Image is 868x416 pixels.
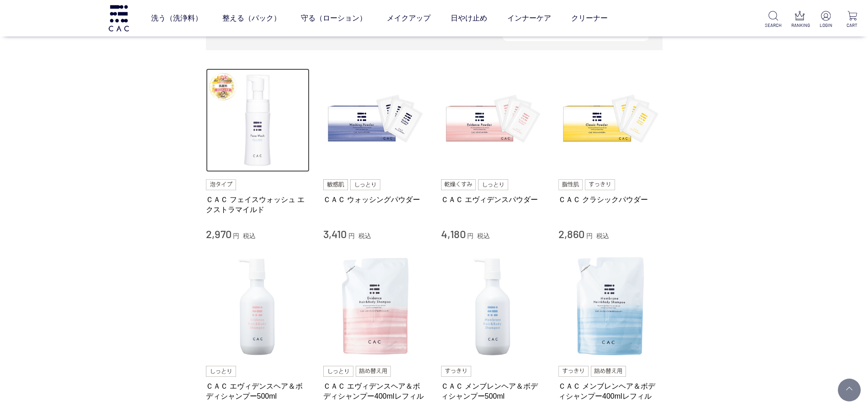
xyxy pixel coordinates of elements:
img: すっきり [441,366,471,377]
img: logo [107,5,130,31]
a: 洗う（洗浄料） [151,5,202,31]
img: しっとり [206,366,236,377]
img: 敏感肌 [323,179,348,190]
a: ＣＡＣ ウォッシングパウダー [323,195,427,204]
img: ＣＡＣ フェイスウォッシュ エクストラマイルド [206,68,310,172]
img: 泡タイプ [206,179,236,190]
a: ＣＡＣ エヴィデンスヘア＆ボディシャンプー500ml [206,381,310,401]
span: 税込 [358,232,371,239]
a: インナーケア [507,5,551,31]
img: しっとり [350,179,380,190]
span: 4,180 [441,227,466,240]
p: SEARCH [765,22,782,29]
img: ＣＡＣ クラシックパウダー [558,68,663,172]
img: すっきり [585,179,615,190]
span: 2,860 [558,227,584,240]
span: 3,410 [323,227,347,240]
a: ＣＡＣ メンブレンヘア＆ボディシャンプー500ml [441,381,545,401]
p: RANKING [791,22,808,29]
span: 2,970 [206,227,231,240]
a: クリーナー [571,5,608,31]
img: しっとり [478,179,508,190]
img: ＣＡＣ エヴィデンスヘア＆ボディシャンプー400mlレフィル [323,255,427,359]
img: すっきり [558,366,589,377]
img: しっとり [323,366,353,377]
a: ＣＡＣ エヴィデンスパウダー [441,195,545,204]
span: 円 [348,232,355,239]
a: ＣＡＣ フェイスウォッシュ エクストラマイルド [206,195,310,214]
a: ＣＡＣ メンブレンヘア＆ボディシャンプー400mlレフィル [558,381,663,401]
span: 円 [467,232,473,239]
span: 税込 [596,232,609,239]
a: 日やけ止め [451,5,487,31]
span: 税込 [477,232,490,239]
a: CART [844,11,861,29]
a: ＣＡＣ エヴィデンスヘア＆ボディシャンプー400mlレフィル [323,381,427,401]
span: 円 [233,232,239,239]
img: ＣＡＣ メンブレンヘア＆ボディシャンプー500ml [441,255,545,359]
img: ＣＡＣ エヴィデンスヘア＆ボディシャンプー500ml [206,255,310,359]
a: メイクアップ [387,5,431,31]
a: RANKING [791,11,808,29]
img: 詰め替え用 [356,366,391,377]
a: 守る（ローション） [301,5,367,31]
img: 乾燥くすみ [441,179,476,190]
img: 脂性肌 [558,179,583,190]
a: 整える（パック） [222,5,281,31]
a: ＣＡＣ クラシックパウダー [558,195,663,204]
img: ＣＡＣ エヴィデンスパウダー [441,68,545,172]
img: 詰め替え用 [591,366,626,377]
img: ＣＡＣ ウォッシングパウダー [323,68,427,172]
a: SEARCH [765,11,782,29]
span: 税込 [243,232,256,239]
span: 円 [586,232,593,239]
p: CART [844,22,861,29]
a: LOGIN [817,11,834,29]
p: LOGIN [817,22,834,29]
img: ＣＡＣ メンブレンヘア＆ボディシャンプー400mlレフィル [558,255,663,359]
